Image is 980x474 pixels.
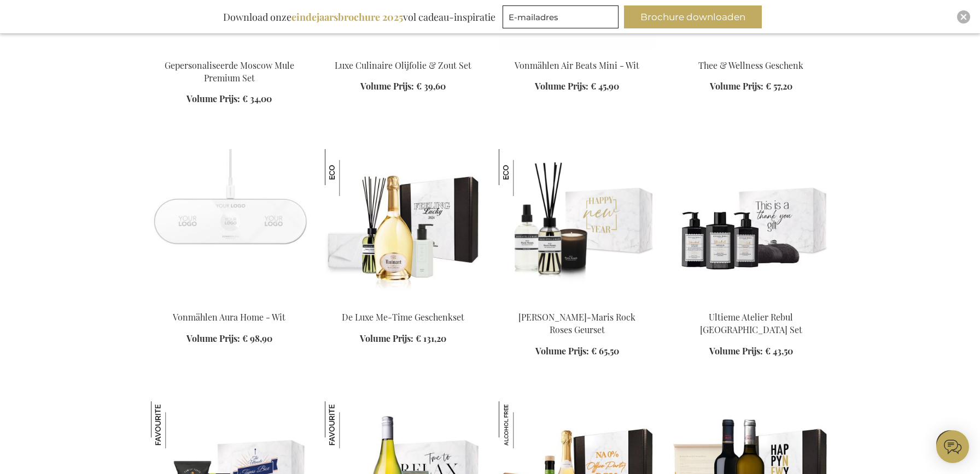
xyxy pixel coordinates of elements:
a: Volume Prijs: € 98,90 [186,333,272,345]
a: Gepersonaliseerde Moscow Mule Premium Set [165,60,294,84]
a: The Luxury Me-Time Gift Set De Luxe Me-Time Geschenkset [325,298,481,308]
a: Luxury Olive & Salt Culinary Set [325,45,481,56]
span: € 65,50 [591,345,619,357]
img: Marie-Stella-Maris Rock Roses Fragrance Set [499,149,655,302]
a: Gepersonaliseerde Moscow Mule Premium Set [151,45,307,56]
span: Volume Prijs: [535,345,589,357]
a: Volume Prijs: € 57,20 [710,80,792,93]
a: Luxe Culinaire Olijfolie & Zout Set [335,60,471,71]
div: Close [957,10,970,23]
input: E-mailadres [503,5,619,28]
form: marketing offers and promotions [503,5,622,32]
a: Vonmählen Air Beats Mini - Wit [515,60,639,71]
a: Vonmählen Aura Home - Wit [173,311,285,323]
img: Vonmählen Aura Home [151,149,307,302]
img: Ultieme Atelier Rebul Istanbul Set [673,149,829,302]
img: Close [960,14,967,20]
a: Volume Prijs: € 34,00 [186,93,272,105]
span: € 131,20 [416,333,446,344]
span: Volume Prijs: [709,345,763,357]
iframe: belco-activator-frame [936,430,969,463]
a: [PERSON_NAME]-Maris Rock Roses Geurset [518,311,635,335]
span: € 43,50 [765,345,793,357]
a: Volume Prijs: € 43,50 [709,345,793,358]
img: Alcoholvrije Office Party Box [499,401,546,448]
span: Volume Prijs: [186,333,240,344]
a: Ultieme Atelier Rebul Istanbul Set [673,298,829,308]
a: Thee & Wellness Geschenk [698,60,803,71]
a: Thee & Wellness Geschenk [673,45,829,56]
img: Tapas Essentials Box [151,401,198,448]
a: Marie-Stella-Maris Rock Roses Fragrance Set Marie-Stella-Maris Rock Roses Geurset [499,298,655,308]
img: The Luxury Me-Time Gift Set [325,149,481,302]
a: Vonmahlen Air Beats Mini [499,45,655,56]
span: Volume Prijs: [186,93,240,104]
span: Volume Prijs: [360,80,414,92]
b: eindejaarsbrochure 2025 [291,10,403,23]
img: Marie-Stella-Maris Rock Roses Geurset [499,149,546,196]
a: Volume Prijs: € 131,20 [360,333,446,345]
a: Volume Prijs: € 45,90 [535,80,619,93]
span: € 57,20 [766,80,792,92]
span: € 34,00 [242,93,272,104]
a: Volume Prijs: € 65,50 [535,345,619,358]
span: € 98,90 [242,333,272,344]
div: Download onze vol cadeau-inspiratie [218,5,500,28]
span: Volume Prijs: [710,80,763,92]
button: Brochure downloaden [624,5,762,28]
span: Volume Prijs: [535,80,588,92]
a: Vonmählen Aura Home [151,298,307,308]
a: De Luxe Me-Time Geschenkset [342,311,464,323]
span: Volume Prijs: [360,333,413,344]
span: € 45,90 [591,80,619,92]
a: Volume Prijs: € 39,60 [360,80,446,93]
img: De Luxe Me-Time Geschenkset [325,149,372,196]
img: Gepersonaliseerde Witte Wijn Sweet Temptations Set [325,401,372,448]
a: Ultieme Atelier Rebul [GEOGRAPHIC_DATA] Set [700,311,802,335]
span: € 39,60 [416,80,446,92]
